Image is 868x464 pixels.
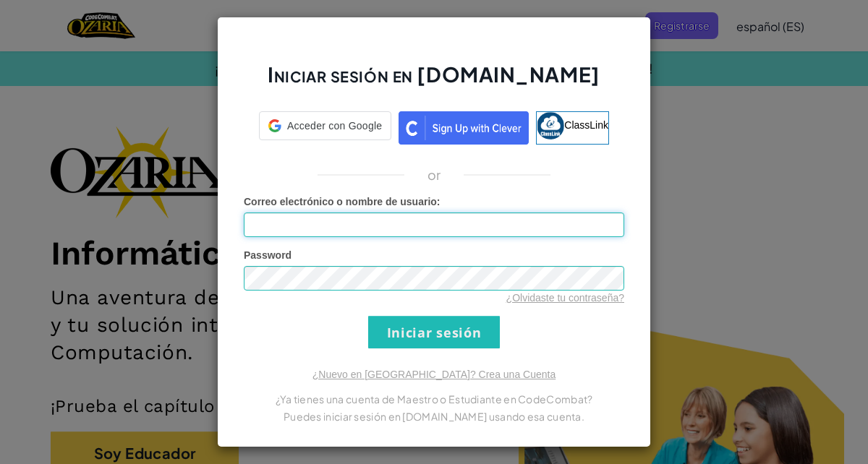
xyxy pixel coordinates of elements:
[427,166,441,184] p: or
[244,61,624,103] h2: Iniciar sesión en [DOMAIN_NAME]
[564,119,608,131] span: ClassLink
[244,196,437,207] span: Correo electrónico o nombre de usuario
[244,194,441,209] label: :
[244,249,292,261] span: Password
[259,111,391,140] div: Acceder con Google
[244,408,624,425] p: Puedes iniciar sesión en [DOMAIN_NAME] usando esa cuenta.
[506,292,624,304] a: ¿Olvidaste tu contraseña?
[537,112,564,139] img: classlink-logo-small.png
[259,111,391,145] a: Acceder con Google
[244,390,624,408] p: ¿Ya tienes una cuenta de Maestro o Estudiante en CodeCombat?
[368,316,500,348] input: Iniciar sesión
[287,119,382,133] span: Acceder con Google
[312,369,556,380] a: ¿Nuevo en [GEOGRAPHIC_DATA]? Crea una Cuenta
[399,111,529,145] img: clever_sso_button@2x.png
